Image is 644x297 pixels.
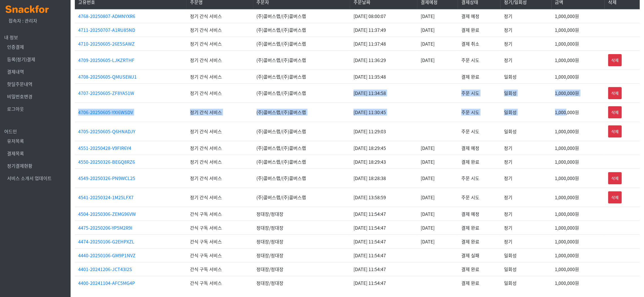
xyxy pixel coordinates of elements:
[350,141,418,155] td: [DATE] 18:29:45
[458,122,501,141] td: 주문 시도
[187,262,253,276] td: 간식 구독 서비스
[458,83,501,103] td: 주문 시도
[417,155,458,169] td: [DATE]
[501,155,551,169] td: 정기
[417,9,458,23] td: [DATE]
[417,221,458,234] td: [DATE]
[187,83,253,103] td: 정기 간식 서비스
[552,83,605,103] td: 1,000,000원
[501,188,551,207] td: 정기
[253,23,350,37] td: (주)콜버스랩/(주)콜버스랩
[4,34,18,41] span: 내 정보
[253,188,350,207] td: (주)콜버스랩/(주)콜버스랩
[78,109,133,116] a: 4706-20250605-YXI6WSDV
[417,169,458,188] td: [DATE]
[253,169,350,188] td: (주)콜버스랩/(주)콜버스랩
[458,169,501,188] td: 주문 시도
[458,276,501,290] td: 결제 완료
[458,188,501,207] td: 주문 시도
[187,70,253,83] td: 정기 간식 서비스
[7,68,24,75] a: 결제내역
[552,141,605,155] td: 1,000,000원
[6,5,49,13] img: logo.png
[501,169,551,188] td: 정기
[350,234,418,248] td: [DATE] 11:54:47
[552,262,605,276] td: 1,000,000원
[253,141,350,155] td: (주)콜버스랩/(주)콜버스랩
[501,234,551,248] td: 정기
[253,262,350,276] td: 정대장/정대장
[7,93,32,100] a: 비밀번호변경
[501,262,551,276] td: 일회성
[187,169,253,188] td: 정기 간식 서비스
[458,248,501,262] td: 결제 실패
[78,26,135,33] a: 4711-20250707-A1RU85ND
[417,23,458,37] td: [DATE]
[458,50,501,70] td: 주문 시도
[350,207,418,221] td: [DATE] 11:54:47
[608,191,622,203] button: 삭제
[253,83,350,103] td: (주)콜버스랩/(주)콜버스랩
[253,122,350,141] td: (주)콜버스랩/(주)콜버스랩
[350,37,418,50] td: [DATE] 11:37:48
[78,57,134,63] a: 4709-20250605-LJKZRTHF
[350,155,418,169] td: [DATE] 18:29:43
[253,248,350,262] td: 정대장/정대장
[552,234,605,248] td: 1,000,000원
[7,150,24,157] a: 결제목록
[187,37,253,50] td: 정기 간식 서비스
[253,155,350,169] td: (주)콜버스랩/(주)콜버스랩
[552,103,605,122] td: 1,000,000원
[552,23,605,37] td: 1,000,000원
[350,9,418,23] td: [DATE] 08:00:07
[253,276,350,290] td: 정대장/정대장
[350,248,418,262] td: [DATE] 11:54:47
[552,70,605,83] td: 1,000,000원
[253,234,350,248] td: 정대장/정대장
[78,194,134,201] a: 4541-20250324-1M25LFX7
[350,262,418,276] td: [DATE] 11:54:47
[350,50,418,70] td: [DATE] 11:36:29
[78,90,134,96] a: 4707-20250605-ZF8YA51W
[501,83,551,103] td: 일회성
[253,37,350,50] td: (주)콜버스랩/(주)콜버스랩
[552,169,605,188] td: 1,000,000원
[253,103,350,122] td: (주)콜버스랩/(주)콜버스랩
[417,207,458,221] td: [DATE]
[501,50,551,70] td: 정기
[78,40,135,47] a: 4710-20250605-26E5SAWZ
[608,87,622,99] button: 삭제
[187,122,253,141] td: 정기 간식 서비스
[350,103,418,122] td: [DATE] 11:30:45
[78,238,134,245] a: 4474-20250106-G2EHPXZL
[458,221,501,234] td: 결제 완료
[501,23,551,37] td: 정기
[458,9,501,23] td: 결제 예정
[187,248,253,262] td: 간식 구독 서비스
[458,23,501,37] td: 결제 완료
[7,138,24,144] a: 유저목록
[608,106,622,118] button: 삭제
[78,158,135,165] a: 4550-20250326-BEGQ8RZ6
[78,224,132,231] a: 4475-20250206-YP5M2R9I
[350,221,418,234] td: [DATE] 11:54:47
[187,50,253,70] td: 정기 간식 서비스
[458,262,501,276] td: 결제 완료
[350,188,418,207] td: [DATE] 13:58:59
[253,9,350,23] td: (주)콜버스랩/(주)콜버스랩
[350,276,418,290] td: [DATE] 11:54:47
[458,141,501,155] td: 결제 예정
[7,43,24,50] a: 인증결제
[78,280,135,286] a: 4400-20241104-AFC5MG4P
[78,145,131,151] a: 4551-20250428-V9FIR6Y4
[608,54,622,66] button: 삭제
[187,9,253,23] td: 정기 간식 서비스
[501,207,551,221] td: 정기
[458,207,501,221] td: 결제 예정
[501,248,551,262] td: 일회성
[552,221,605,234] td: 1,000,000원
[78,252,136,259] a: 4440-20250106-GM9P1NVZ
[552,276,605,290] td: 1,000,000원
[417,50,458,70] td: [DATE]
[7,105,24,112] a: 로그아웃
